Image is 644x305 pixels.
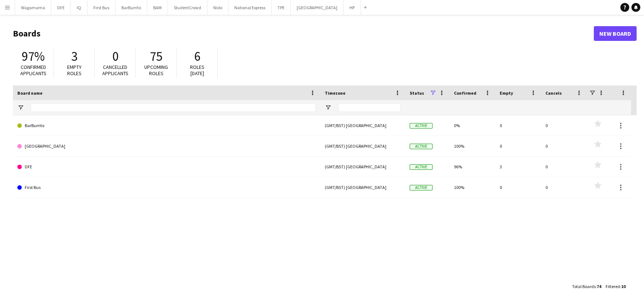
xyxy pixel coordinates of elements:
span: Board name [17,90,42,96]
span: Cancelled applicants [102,64,128,77]
div: 0 [541,136,587,156]
a: BarBurrito [17,115,316,136]
span: 0 [112,48,118,64]
div: 100% [450,177,495,197]
button: Wagamama [15,0,51,15]
button: First Bus [87,0,116,15]
div: 0 [495,136,541,156]
span: Active [410,164,433,170]
span: 10 [621,284,626,289]
div: 0 [495,177,541,197]
input: Board name Filter Input [31,103,316,112]
button: BarBurrito [116,0,147,15]
span: Timezone [325,90,345,96]
div: 3 [495,157,541,177]
span: Confirmed applicants [20,64,47,77]
button: StudentCrowd [168,0,207,15]
button: Nido [207,0,228,15]
div: (GMT/BST) [GEOGRAPHIC_DATA] [320,115,405,136]
span: Total Boards [572,284,596,289]
span: Empty roles [67,64,82,77]
span: Active [410,144,433,149]
a: First Bus [17,177,316,198]
span: 3 [71,48,78,64]
button: National Express [228,0,272,15]
button: IQ [71,0,87,15]
span: Active [410,185,433,190]
div: 0 [541,115,587,136]
div: 96% [450,157,495,177]
div: : [606,279,626,294]
button: Open Filter Menu [17,104,24,111]
a: DFE [17,157,316,177]
span: 6 [194,48,200,64]
button: BAM [147,0,168,15]
div: 0% [450,115,495,136]
div: 100% [450,136,495,156]
button: TPE [272,0,291,15]
h1: Boards [13,28,594,39]
span: Confirmed [454,90,476,96]
div: (GMT/BST) [GEOGRAPHIC_DATA] [320,157,405,177]
button: HP [344,0,361,15]
button: [GEOGRAPHIC_DATA] [291,0,344,15]
span: Active [410,123,433,129]
span: Status [410,90,424,96]
span: Cancels [545,90,562,96]
div: 0 [541,177,587,197]
span: 75 [150,48,162,64]
a: New Board [594,26,637,41]
span: 74 [597,284,601,289]
div: 0 [495,115,541,136]
span: Roles [DATE] [190,64,204,77]
div: (GMT/BST) [GEOGRAPHIC_DATA] [320,177,405,197]
div: (GMT/BST) [GEOGRAPHIC_DATA] [320,136,405,156]
button: Open Filter Menu [325,104,331,111]
button: DFE [51,0,71,15]
span: 97% [22,48,45,64]
span: Empty [500,90,513,96]
span: Filtered [606,284,620,289]
div: 0 [541,157,587,177]
div: : [572,279,601,294]
span: Upcoming roles [144,64,168,77]
input: Timezone Filter Input [338,103,401,112]
a: [GEOGRAPHIC_DATA] [17,136,316,157]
